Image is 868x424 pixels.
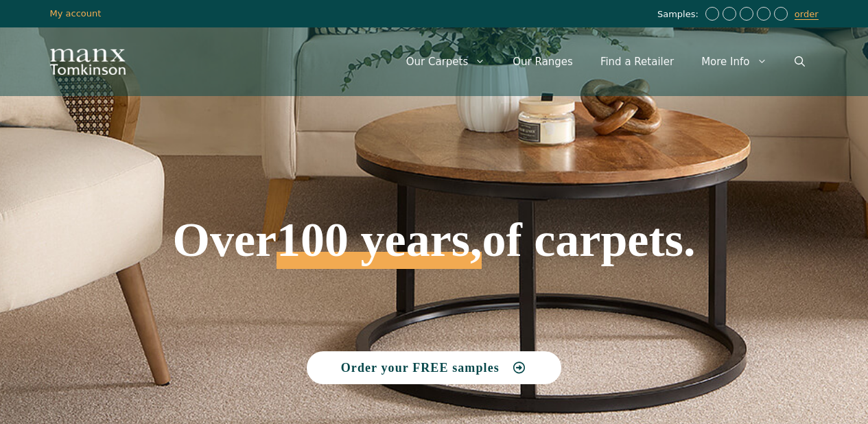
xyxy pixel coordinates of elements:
[392,41,500,82] a: Our Carpets
[307,351,562,384] a: Order your FREE samples
[657,9,702,21] span: Samples:
[587,41,688,82] a: Find a Retailer
[50,49,126,75] img: Manx Tomkinson
[75,117,793,269] h1: Over of carpets.
[688,41,780,82] a: More Info
[341,362,500,374] span: Order your FREE samples
[50,8,102,19] a: My account
[277,228,482,269] span: 100 years,
[392,41,819,82] nav: Primary
[781,41,819,82] a: Open Search Bar
[795,9,819,20] a: order
[499,41,587,82] a: Our Ranges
